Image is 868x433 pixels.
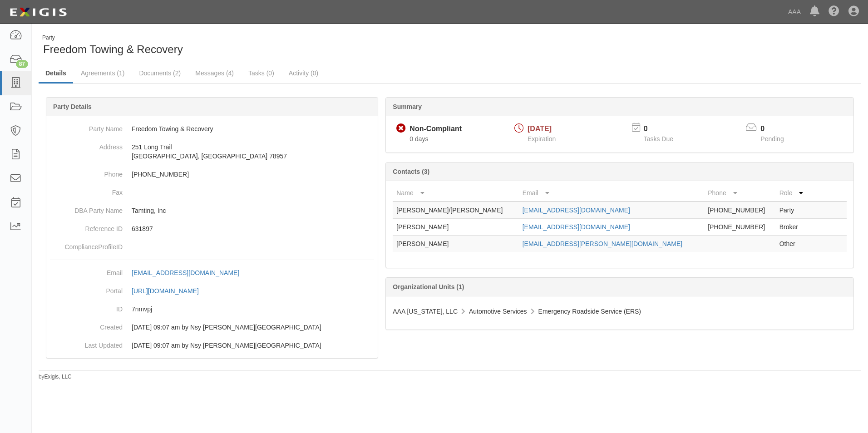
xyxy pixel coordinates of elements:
[784,3,805,21] a: AAA
[43,43,183,55] span: Freedom Towing & Recovery
[50,300,374,318] dd: 7nmvpj
[188,64,241,82] a: Messages (4)
[523,240,682,247] a: [EMAIL_ADDRESS][PERSON_NAME][DOMAIN_NAME]
[538,308,641,315] span: Emergency Roadside Service (ERS)
[644,124,685,134] p: 0
[776,202,810,219] td: Party
[50,238,123,251] dt: ComplianceProfileID
[393,185,518,202] th: Name
[242,64,281,82] a: Tasks (0)
[132,64,187,82] a: Documents (2)
[704,202,775,219] td: [PHONE_NUMBER]
[44,374,72,380] a: Exigis, LLC
[829,6,839,17] i: Help Center - Complianz
[39,34,443,57] div: Freedom Towing & Recovery
[760,135,784,143] span: Pending
[132,206,374,215] p: Tamting, Inc
[39,64,73,84] a: Details
[50,165,123,179] dt: Phone
[50,318,123,332] dt: Created
[776,219,810,236] td: Broker
[53,103,92,110] b: Party Details
[393,103,422,110] b: Summary
[50,202,123,215] dt: DBA Party Name
[50,336,123,350] dt: Last Updated
[50,336,374,354] dd: 09/08/2025 09:07 am by Nsy Archibong-Usoro
[16,60,28,68] div: 87
[393,202,518,219] td: [PERSON_NAME]/[PERSON_NAME]
[50,120,123,133] dt: Party Name
[393,283,464,290] b: Organizational Units (1)
[396,124,406,133] i: Non-Compliant
[393,236,518,252] td: [PERSON_NAME]
[50,120,374,138] dd: Freedom Towing & Recovery
[132,287,209,295] a: [URL][DOMAIN_NAME]
[704,185,775,202] th: Phone
[7,4,69,20] img: logo-5460c22ac91f19d4615b14bd174203de0afe785f0fc80cf4dbbc73dc1793850b.png
[50,264,123,277] dt: Email
[528,135,556,143] span: Expiration
[644,135,673,143] span: Tasks Due
[393,219,518,236] td: [PERSON_NAME]
[393,308,458,315] span: AAA [US_STATE], LLC
[50,183,123,197] dt: Fax
[704,219,775,236] td: [PHONE_NUMBER]
[132,224,374,233] p: 631897
[409,124,462,134] div: Non-Compliant
[528,125,552,133] span: [DATE]
[776,236,810,252] td: Other
[50,220,123,233] dt: Reference ID
[409,135,428,143] span: Since 10/13/2025
[50,165,374,183] dd: [PHONE_NUMBER]
[132,268,239,277] div: [EMAIL_ADDRESS][DOMAIN_NAME]
[469,308,527,315] span: Automotive Services
[50,138,374,165] dd: 251 Long Trail [GEOGRAPHIC_DATA], [GEOGRAPHIC_DATA] 78957
[523,223,630,231] a: [EMAIL_ADDRESS][DOMAIN_NAME]
[776,185,810,202] th: Role
[393,168,429,175] b: Contacts (3)
[50,282,123,295] dt: Portal
[50,318,374,336] dd: 09/08/2025 09:07 am by Nsy Archibong-Usoro
[39,373,72,381] small: by
[74,64,131,82] a: Agreements (1)
[50,138,123,152] dt: Address
[132,269,249,276] a: [EMAIL_ADDRESS][DOMAIN_NAME]
[760,124,795,134] p: 0
[50,300,123,314] dt: ID
[519,185,705,202] th: Email
[523,207,630,214] a: [EMAIL_ADDRESS][DOMAIN_NAME]
[282,64,325,82] a: Activity (0)
[42,34,183,42] div: Party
